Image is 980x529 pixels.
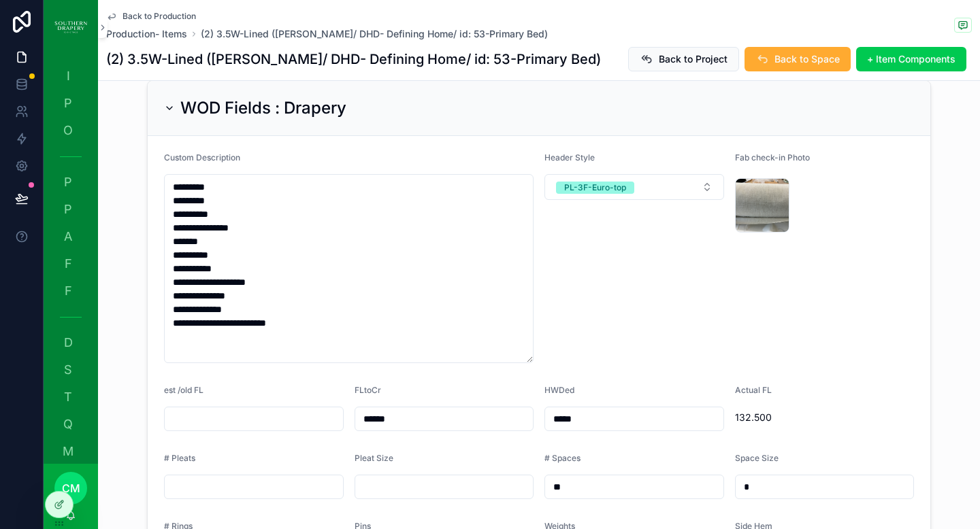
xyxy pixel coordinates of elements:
h1: (2) 3.5W-Lined ([PERSON_NAME]/ DHD- Defining Home/ id: 53-Primary Bed) [106,50,601,69]
span: Back to Production [122,11,196,22]
span: Actual FL [735,385,772,395]
a: T [52,385,90,409]
span: F [61,284,75,298]
button: + Item Components [856,47,966,71]
span: cm [62,480,80,496]
a: Q [52,412,90,437]
span: 132.500 [735,411,915,424]
span: S [61,363,75,377]
button: Back to Project [628,47,739,71]
a: P [52,197,90,222]
span: P [61,97,75,110]
span: Fab check-in Photo [735,152,810,163]
div: scrollable content [44,54,98,464]
span: # Pleats [164,453,195,463]
span: Back to Space [774,52,840,66]
span: Q [61,417,75,431]
span: Custom Description [164,152,240,163]
span: HWDed [544,385,574,395]
a: M [52,439,90,464]
a: P [52,91,90,116]
a: F [52,252,90,276]
span: A [61,230,75,243]
a: O [52,118,90,143]
a: S [52,358,90,382]
button: Select Button [544,174,724,200]
span: T [61,390,75,404]
a: P [52,170,90,194]
span: Space Size [735,453,779,463]
a: (2) 3.5W-Lined ([PERSON_NAME]/ DHD- Defining Home/ id: 53-Primary Bed) [201,27,548,41]
a: Back to Production [106,11,196,22]
span: Header Style [544,152,595,163]
span: # Spaces [544,453,581,463]
span: P [61,175,75,189]
span: I [61,69,75,83]
span: FLtoCr [355,385,381,395]
a: Production- Items [106,27,187,41]
span: Pleat Size [355,453,393,463]
h2: WOD Fields : Drapery [180,97,346,119]
span: M [61,445,75,458]
span: P [61,203,75,216]
span: + Item Components [867,52,955,66]
a: I [52,64,90,88]
span: F [61,257,75,271]
span: est /old FL [164,385,203,395]
a: A [52,224,90,249]
span: Back to Project [659,52,728,66]
span: O [61,124,75,137]
img: App logo [54,16,87,38]
div: PL-3F-Euro-top [564,182,626,194]
a: F [52,279,90,303]
a: D [52,330,90,355]
span: D [61,336,75,349]
button: Back to Space [745,47,851,71]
